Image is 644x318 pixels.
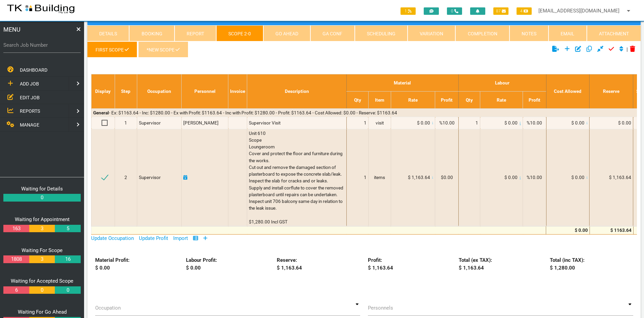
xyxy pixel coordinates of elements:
span: items [374,175,385,180]
th: Reserve [590,74,633,109]
a: Import [173,235,188,241]
th: Rate [480,91,523,108]
span: 0 [447,7,462,15]
a: Click here to add schedule. [183,175,187,180]
a: Update Profit [139,235,168,241]
a: Go Ahead [263,25,310,41]
th: Profit [523,91,546,108]
a: 6 [3,286,29,294]
td: [PERSON_NAME] [182,117,228,129]
a: 163 [3,225,29,233]
th: Qty [347,91,369,108]
th: Item [368,91,391,108]
span: $ 0.00 [571,120,584,126]
span: $ 0.00 [571,175,584,180]
a: Details [87,25,129,41]
div: Total (inc TAX): $ 1,280.00 [546,256,637,272]
a: Booking [129,25,174,41]
span: Supervisor Visit [249,120,280,126]
span: MENU [3,25,21,34]
span: 87 [493,7,508,15]
span: Unit 610 Scope Loungeroom Cover and protect the floor and furniture during the works. Cut out and... [249,131,344,224]
a: Report [175,25,216,41]
label: Search Job Number [3,41,81,49]
span: $ 0.00 [417,120,430,126]
th: Material [347,74,459,91]
div: | [550,41,637,58]
a: 0 [3,194,81,202]
div: Reserve: $ 1,163.64 [273,256,364,272]
th: Profit [435,91,458,108]
th: Invoice [228,74,247,109]
span: $ 0.00 [504,175,518,180]
a: Waiting for Accepted Scope [11,278,73,284]
span: $ 0.00 [504,120,518,126]
a: GA Conf [310,25,354,41]
a: Waiting For Scope [22,247,63,253]
a: Email [548,25,586,41]
a: 3 [29,225,55,233]
th: Cost Allowed [546,74,590,109]
a: Update Occupation [91,235,134,241]
span: %10.00 [527,120,542,126]
span: 1 [364,175,367,180]
a: 3 [29,255,55,263]
div: Labour Profit: $ 0.00 [182,256,273,272]
span: 2 [124,175,127,180]
span: 1 [476,120,478,126]
span: 4 [517,7,532,15]
img: s3file [7,3,75,14]
span: 1 [124,120,127,126]
th: Rate [391,91,435,108]
span: ADD JOB [20,81,39,86]
th: Display [91,74,115,109]
th: Personnel [182,74,228,109]
span: Supervisor [139,175,161,180]
a: Attachment [587,25,641,41]
a: 1808 [3,255,29,263]
span: 1 [401,7,416,15]
span: visit [376,120,384,126]
span: $ 1,163.64 [408,175,430,180]
a: Completion [455,25,509,41]
span: EDIT JOB [20,95,40,100]
a: Waiting for Appointment [15,216,70,222]
span: %10.00 [439,120,455,126]
a: 16 [55,255,80,263]
span: Supervisor [139,120,161,126]
a: Waiting For Go Ahead [18,309,67,315]
span: $0.00 [441,175,453,180]
th: Occupation [137,74,182,109]
td: $ 0.00 [590,117,633,129]
a: *New Scope [138,41,188,58]
a: Scope 2-0 [216,25,263,41]
th: Qty [458,91,480,108]
div: Total (ex TAX): $ 1,163.64 [455,256,546,272]
span: DASHBOARD [20,67,47,73]
a: Show/Hide Columns [193,235,198,241]
div: Material Profit: $ 0.00 [91,256,182,272]
div: $ 0.00 [548,227,588,234]
a: 0 [55,286,80,294]
a: Scheduling [355,25,408,41]
span: MANAGE [20,122,39,128]
a: Variation [408,25,455,41]
th: Step [115,74,137,109]
a: 0 [29,286,55,294]
th: Labour [458,74,546,91]
span: REPORTS [20,108,40,114]
a: Waiting for Details [21,186,63,192]
a: Notes [509,25,548,41]
span: %10.00 [527,175,542,180]
div: Profit: $ 1,163.64 [364,256,455,272]
b: General [93,110,109,115]
div: $ 1163.64 [591,227,632,234]
a: First Scope [87,41,137,58]
th: Description [247,74,347,109]
a: Add Row [203,235,207,241]
span: 1 [364,120,367,126]
a: 5 [55,225,80,233]
td: $ 1,163.64 [590,129,633,226]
